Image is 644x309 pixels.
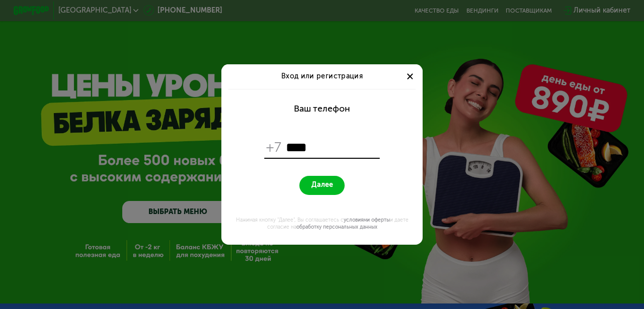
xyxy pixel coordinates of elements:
[281,72,363,80] span: Вход или регистрация
[227,217,418,231] div: Нажимая кнопку "Далее", Вы соглашаетесь с и даете согласие на
[294,104,350,114] div: Ваш телефон
[299,176,344,195] button: Далее
[266,139,282,156] span: +7
[296,224,377,230] a: обработку персональных данных
[311,181,333,189] span: Далее
[344,217,390,223] a: условиями оферты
